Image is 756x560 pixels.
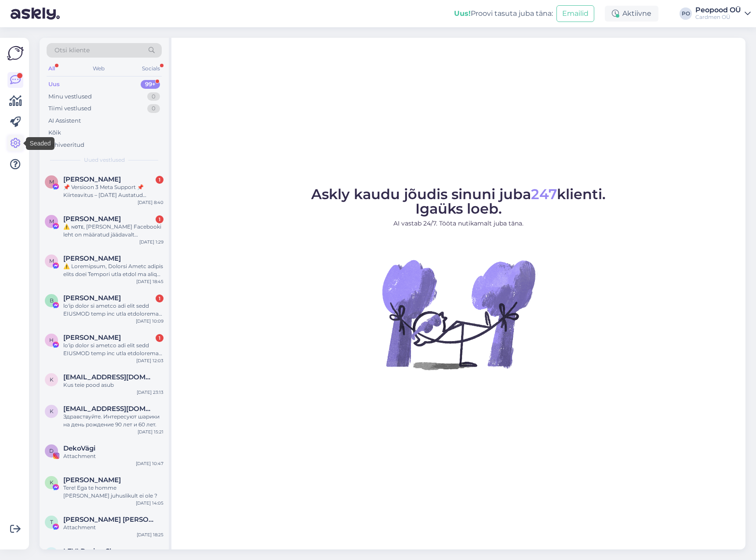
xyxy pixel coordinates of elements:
div: ⚠️ Loremipsum, Dolorsi Ametc adipis elits doei Tempori utla etdol ma aliqu enimadmin veniamqu nos... [63,262,164,278]
span: Michael Chie [63,215,121,223]
div: [DATE] 15:21 [138,429,164,435]
div: Uus [48,80,60,89]
button: Emailid [556,5,594,22]
div: 1 [156,176,164,184]
span: H [49,337,54,343]
div: 99+ [141,80,160,89]
div: 0 [147,92,160,101]
div: Kus teie pood asub [63,381,164,389]
div: 1 [156,334,164,342]
div: ⚠️ ɴᴏᴛᴇ, [PERSON_NAME] Facebooki leht on määratud jäädavalt kustutama. Konto loomine, mis esineb ... [63,223,164,239]
span: B [50,297,54,304]
div: Kõik [48,128,61,137]
a: Peopood OÜCardmen OÜ [695,7,751,21]
div: lo'ip dolor si ametco adi elit sedd EIUSMOD temp inc utla etdoloremag aliquaen. adminim veniamqu ... [63,302,164,318]
span: M [49,178,54,185]
span: T [50,519,53,525]
div: [DATE] 14:05 [136,500,164,506]
div: All [47,63,57,74]
div: [DATE] 18:25 [137,531,164,538]
div: Tiimi vestlused [48,104,91,113]
div: lo'ip dolor si ametco adi elit sedd EIUSMOD temp inc utla etdoloremag aliquaen. adminim veniamqu ... [63,342,164,357]
span: M [49,218,54,225]
div: Attachment [63,524,164,531]
span: Teele Jürgenson [63,516,155,524]
div: PO [680,7,692,20]
div: [DATE] 1:29 [139,239,164,245]
div: [DATE] 23:13 [137,389,164,396]
div: AI Assistent [48,116,81,125]
img: No Chat active [379,235,538,393]
div: Peopood OÜ [695,7,741,14]
div: Attachment [63,452,164,460]
span: M [49,258,54,264]
p: AI vastab 24/7. Tööta nutikamalt juba täna. [311,219,606,228]
span: DekoVägi [63,444,95,452]
div: [DATE] 10:09 [136,318,164,324]
span: LEVI Design Shop [63,547,123,555]
span: Barbara Fit [63,294,121,302]
div: Aktiivne [605,6,658,22]
div: Tere! Ega te homme [PERSON_NAME] juhuslikult ei ole ? [63,484,164,500]
span: Harry Constantinidou [63,334,121,342]
div: Arhiveeritud [48,141,84,149]
span: katach765@hotmail.com [63,373,155,381]
div: [DATE] 18:45 [136,278,164,285]
span: Kristi Suup [63,476,121,484]
div: [DATE] 8:40 [138,199,164,206]
span: Uued vestlused [84,156,125,164]
div: Здравствуйте. Интересуют шарики на день рождение 90 лет и 60 лет. [63,413,164,429]
div: 📌 Versioon 3 Meta Support 📌 Kiirteavitus – [DATE] Austatud kasutaja, Teie lehelt on tuvastatud si... [63,183,164,199]
span: k [50,376,54,383]
div: [DATE] 12:03 [136,357,164,364]
div: 1 [156,295,164,302]
span: Otsi kliente [55,46,90,55]
div: 1 [156,215,164,223]
div: Cardmen OÜ [695,14,741,21]
span: kostja.polunin@gmail.com [63,405,155,413]
div: 0 [147,104,160,113]
span: Martino Santos [63,255,121,262]
div: Minu vestlused [48,92,92,101]
span: Matthias Ludwig [63,175,121,183]
span: k [50,408,54,415]
span: K [50,479,54,486]
span: Askly kaudu jõudis sinuni juba klienti. Igaüks loeb. [311,185,606,217]
span: D [49,447,54,454]
span: 247 [531,185,557,203]
div: [DATE] 10:47 [136,460,164,467]
img: Askly Logo [7,45,24,62]
div: Web [91,63,106,74]
b: Uus! [454,9,471,18]
div: Proovi tasuta juba täna: [454,8,553,19]
div: Socials [140,63,162,74]
div: Seaded [26,137,54,150]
